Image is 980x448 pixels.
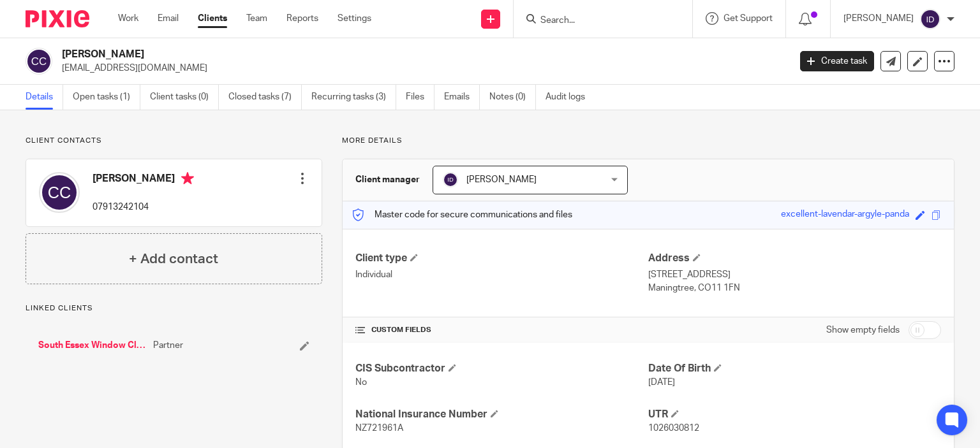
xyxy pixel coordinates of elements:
span: Get Support [724,14,773,23]
h4: Client type [355,252,648,265]
a: Details [26,85,63,110]
a: Reports [286,12,318,25]
a: South Essex Window Cleaning - ceased [38,339,147,352]
img: svg%3E [920,9,940,29]
p: [PERSON_NAME] [843,12,914,25]
span: [DATE] [648,378,675,387]
div: excellent-lavendar-argyle-panda [781,208,909,222]
a: Recurring tasks (3) [311,85,396,110]
span: Partner [153,339,183,352]
p: [EMAIL_ADDRESS][DOMAIN_NAME] [62,62,781,75]
span: [PERSON_NAME] [466,175,537,184]
p: Individual [355,268,648,281]
label: Show empty fields [826,324,900,336]
span: No [355,378,367,387]
h4: + Add contact [129,249,218,269]
h4: UTR [648,408,941,421]
p: Linked clients [26,303,322,314]
span: 1026030812 [648,424,699,433]
a: Closed tasks (7) [228,85,302,110]
img: svg%3E [26,48,52,75]
h4: CUSTOM FIELDS [355,325,648,335]
a: Notes (0) [489,85,536,110]
h2: [PERSON_NAME] [62,48,637,61]
i: Primary [181,172,194,185]
h4: Address [648,252,941,265]
img: svg%3E [39,172,80,213]
a: Clients [198,12,227,25]
img: svg%3E [443,172,458,187]
p: Master code for secure communications and files [352,208,572,221]
a: Client tasks (0) [150,85,219,110]
a: Settings [338,12,371,25]
span: NZ721961A [355,424,403,433]
a: Files [406,85,434,110]
p: More details [342,136,954,146]
img: Pixie [26,10,89,27]
a: Work [118,12,138,25]
a: Email [158,12,179,25]
a: Audit logs [546,85,595,110]
p: Client contacts [26,136,322,146]
a: Create task [800,51,874,71]
a: Emails [444,85,480,110]
p: 07913242104 [93,201,194,213]
p: Maningtree, CO11 1FN [648,282,941,294]
h4: National Insurance Number [355,408,648,421]
a: Open tasks (1) [73,85,140,110]
h4: CIS Subcontractor [355,362,648,375]
p: [STREET_ADDRESS] [648,268,941,281]
h4: [PERSON_NAME] [93,172,194,188]
h3: Client manager [355,173,420,186]
a: Team [246,12,267,25]
input: Search [539,15,654,27]
h4: Date Of Birth [648,362,941,375]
